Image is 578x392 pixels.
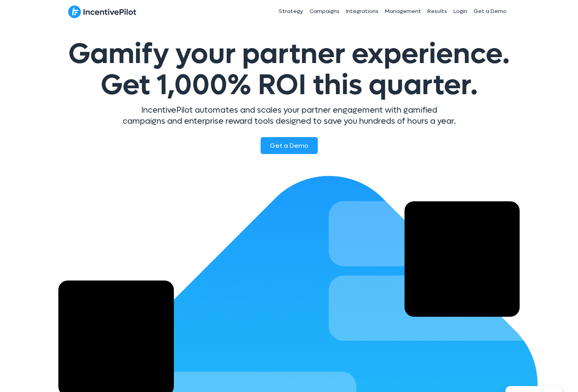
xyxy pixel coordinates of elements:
a: Results [424,2,450,21]
span: Get 1,000% ROI this quarter. [101,67,478,104]
nav: Header Menu [221,2,510,21]
div: Video Player [405,201,520,317]
a: Campaigns [306,2,343,21]
a: Integrations [343,2,382,21]
a: Get a Demo [470,2,510,21]
a: Strategy [276,2,306,21]
span: Get a Demo [270,141,308,150]
a: Login [450,2,470,21]
a: Management [382,2,424,21]
span: Gamify your partner experience. [68,35,510,104]
img: IncentivePilot [68,5,136,19]
p: IncentivePilot automates and scales your partner engagement with gamified campaigns and enterpris... [121,105,457,127]
a: Get a Demo [261,137,318,154]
